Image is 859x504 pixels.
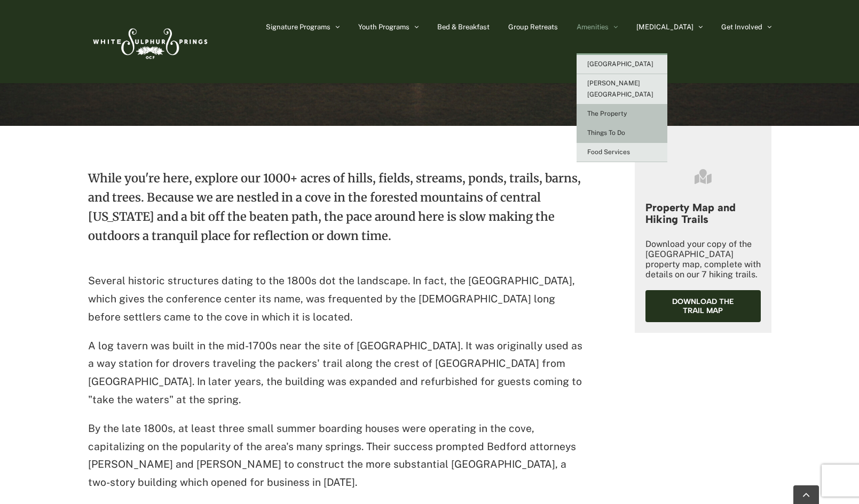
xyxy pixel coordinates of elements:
[577,55,667,74] a: [GEOGRAPHIC_DATA]
[88,337,587,409] p: A log tavern was built in the mid-1700s near the site of [GEOGRAPHIC_DATA]. It was originally use...
[577,74,667,105] a: [PERSON_NAME][GEOGRAPHIC_DATA]
[437,23,490,30] span: Bed & Breakfast
[645,201,736,226] strong: Property Map and Hiking Trails
[721,23,762,30] span: Get Involved
[661,297,745,315] span: Download the trail map
[88,420,587,492] p: By the late 1800s, at least three small summer boarding houses were operating in the cove, capita...
[587,60,653,68] span: [GEOGRAPHIC_DATA]
[577,105,667,124] a: The Property
[636,23,693,30] span: [MEDICAL_DATA]
[88,17,211,67] img: White Sulphur Springs Logo
[587,129,625,137] span: Things To Do
[358,23,409,30] span: Youth Programs
[577,124,667,143] a: Things To Do
[587,148,630,156] span: Food Services
[577,23,609,30] span: Amenities
[587,110,627,117] span: The Property
[266,23,330,30] span: Signature Programs
[88,169,587,261] p: While you're here, explore our 1000+ acres of hills, fields, streams, ponds, trails, barns, and t...
[587,79,653,98] span: [PERSON_NAME][GEOGRAPHIC_DATA]
[88,272,587,326] p: Several historic structures dating to the 1800s dot the landscape. In fact, the [GEOGRAPHIC_DATA]...
[645,290,761,322] a: Download the trail map
[508,23,558,30] span: Group Retreats
[645,239,761,279] p: Download your copy of the [GEOGRAPHIC_DATA] property map, complete with details on our 7 hiking t...
[577,143,667,162] a: Food Services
